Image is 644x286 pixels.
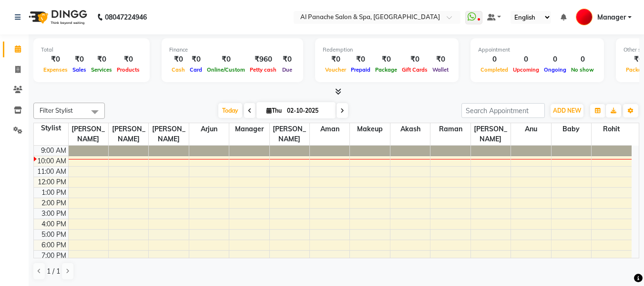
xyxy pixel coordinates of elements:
[40,188,68,198] div: 1:00 PM
[399,66,430,73] span: Gift Cards
[41,54,70,65] div: ₹0
[169,66,187,73] span: Cash
[41,66,70,73] span: Expenses
[89,54,114,65] div: ₹0
[70,66,89,73] span: Sales
[280,66,295,73] span: Due
[284,104,332,118] input: 2025-10-02
[109,123,148,145] span: [PERSON_NAME]
[542,54,569,65] div: 0
[39,146,68,156] div: 9:00 AM
[511,54,542,65] div: 0
[40,219,68,229] div: 4:00 PM
[323,54,348,65] div: ₹0
[35,156,68,166] div: 10:00 AM
[399,54,430,65] div: ₹0
[24,4,90,31] img: logo
[597,12,626,22] span: Manager
[373,54,399,65] div: ₹0
[270,123,309,145] span: [PERSON_NAME]
[430,123,470,135] span: Raman
[41,46,142,54] div: Total
[264,107,284,114] span: Thu
[40,230,68,240] div: 5:00 PM
[204,66,247,73] span: Online/Custom
[576,9,593,25] img: Manager
[204,54,247,65] div: ₹0
[70,54,89,65] div: ₹0
[511,66,542,73] span: Upcoming
[40,240,68,250] div: 6:00 PM
[350,123,389,135] span: Makeup
[373,66,399,73] span: Package
[569,54,596,65] div: 0
[569,66,596,73] span: No show
[69,123,108,145] span: [PERSON_NAME]
[187,54,204,65] div: ₹0
[218,103,242,118] span: Today
[187,66,204,73] span: Card
[40,209,68,219] div: 3:00 PM
[323,46,451,54] div: Redemption
[390,123,430,135] span: Akash
[478,54,511,65] div: 0
[552,123,591,135] span: Baby
[430,54,451,65] div: ₹0
[35,167,68,177] div: 11:00 AM
[114,66,142,73] span: Products
[247,54,279,65] div: ₹960
[430,66,451,73] span: Wallet
[592,123,632,135] span: Rohit
[169,54,187,65] div: ₹0
[551,104,583,117] button: ADD NEW
[36,177,68,187] div: 12:00 PM
[40,251,68,261] div: 7:00 PM
[553,107,581,114] span: ADD NEW
[34,123,68,133] div: Stylist
[247,66,279,73] span: Petty cash
[471,123,511,145] span: [PERSON_NAME]
[478,66,511,73] span: Completed
[114,54,142,65] div: ₹0
[348,54,373,65] div: ₹0
[461,103,545,118] input: Search Appointment
[478,46,596,54] div: Appointment
[40,106,73,114] span: Filter Stylist
[323,66,348,73] span: Voucher
[511,123,551,135] span: Anu
[47,266,60,276] span: 1 / 1
[89,66,114,73] span: Services
[348,66,373,73] span: Prepaid
[149,123,188,145] span: [PERSON_NAME]
[229,123,269,135] span: Manager
[169,46,296,54] div: Finance
[279,54,296,65] div: ₹0
[310,123,349,135] span: Aman
[40,198,68,208] div: 2:00 PM
[189,123,229,135] span: Arjun
[105,4,147,31] b: 08047224946
[542,66,569,73] span: Ongoing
